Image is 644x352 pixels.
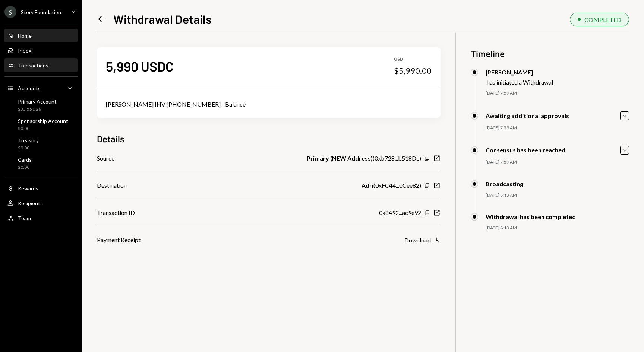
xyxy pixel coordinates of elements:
[18,200,43,206] div: Recipients
[4,81,78,95] a: Accounts
[106,58,174,74] div: 5,990 USDC
[471,47,629,60] h3: Timeline
[18,106,57,112] div: $33,551.26
[394,56,432,63] div: USD
[18,185,38,191] div: Rewards
[18,47,31,54] div: Inbox
[4,196,78,210] a: Recipients
[486,192,629,199] div: [DATE] 8:13 AM
[379,208,421,217] div: 0x8492...ac9e92
[404,237,431,244] div: Download
[486,146,565,153] div: Consensus has been reached
[113,12,212,26] h1: Withdrawal Details
[4,135,78,153] a: Treasury$0.00
[18,62,48,69] div: Transactions
[394,66,432,76] div: $5,990.00
[18,156,32,163] div: Cards
[97,181,127,190] div: Destination
[18,98,57,105] div: Primary Account
[106,100,432,109] div: [PERSON_NAME] INV [PHONE_NUMBER] - Balance
[18,215,31,221] div: Team
[486,125,629,131] div: [DATE] 7:59 AM
[4,154,78,172] a: Cards$0.00
[97,208,135,217] div: Transaction ID
[487,79,553,86] div: has initiated a Withdrawal
[18,164,32,171] div: $0.00
[486,90,629,96] div: [DATE] 7:59 AM
[97,154,114,163] div: Source
[18,145,39,151] div: $0.00
[307,154,421,163] div: ( 0xb728...b518De )
[362,181,373,190] b: Adri
[4,211,78,225] a: Team
[97,133,124,145] h3: Details
[404,236,441,244] button: Download
[486,159,629,165] div: [DATE] 7:59 AM
[486,213,576,220] div: Withdrawal has been completed
[584,16,621,23] div: COMPLETED
[21,9,61,15] div: Story Foundation
[4,96,78,114] a: Primary Account$33,551.26
[97,235,141,244] div: Payment Receipt
[18,32,32,39] div: Home
[4,44,78,57] a: Inbox
[4,115,78,133] a: Sponsorship Account$0.00
[18,126,68,132] div: $0.00
[18,137,39,143] div: Treasury
[486,112,569,119] div: Awaiting additional approvals
[4,6,16,18] div: S
[362,181,421,190] div: ( 0xFC44...0Cee82 )
[307,154,373,163] b: Primary (NEW Address)
[18,85,41,91] div: Accounts
[4,58,78,72] a: Transactions
[4,29,78,42] a: Home
[486,225,629,231] div: [DATE] 8:13 AM
[486,69,553,76] div: [PERSON_NAME]
[4,181,78,195] a: Rewards
[486,180,523,187] div: Broadcasting
[18,118,68,124] div: Sponsorship Account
